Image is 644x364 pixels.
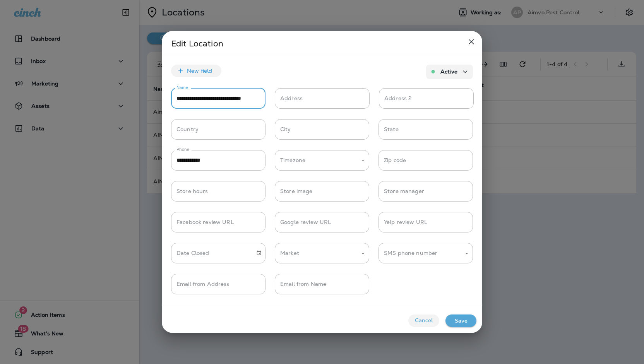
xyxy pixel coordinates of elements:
[445,314,476,327] button: Save
[408,314,439,327] button: Cancel
[187,68,212,74] p: New field
[360,157,367,164] button: Open
[426,65,473,79] button: Active
[440,68,457,75] p: Active
[171,65,221,77] button: New field
[464,34,479,50] button: close
[176,85,188,91] label: Name
[253,247,265,259] button: Choose date
[162,31,482,55] h2: Edit Location
[463,250,470,257] button: Open
[176,147,189,152] label: Phone
[360,250,367,257] button: Open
